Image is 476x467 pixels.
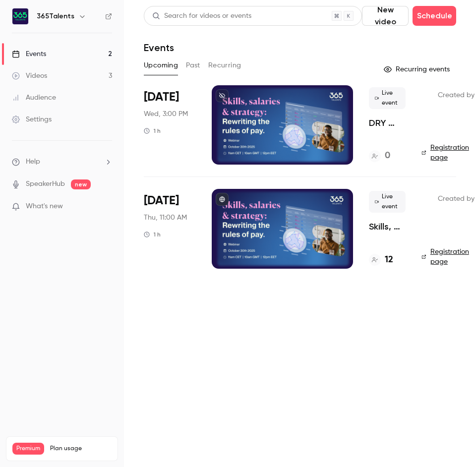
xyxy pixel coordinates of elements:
span: new [71,179,91,189]
h1: Events [144,42,174,54]
div: Oct 30 Thu, 11:00 AM (Europe/Paris) [144,189,196,268]
span: Help [26,157,40,167]
span: Thu, 11:00 AM [144,213,187,223]
div: Search for videos or events [152,11,251,21]
a: 0 [369,149,390,163]
div: Videos [12,71,47,81]
span: Created by [438,193,475,205]
img: 365Talents [12,8,28,24]
div: Settings [12,115,52,124]
span: Wed, 3:00 PM [144,109,188,119]
span: Plan usage [50,445,112,453]
button: Past [186,58,200,73]
div: Events [12,49,46,59]
span: Live event [369,87,406,109]
a: Registration page [421,247,471,267]
div: 1 h [144,127,161,135]
a: DRY RUN/TECHNICAL TEST of Skills, salaries & strategy: Rewriting the rules of pay [369,117,406,129]
a: SpeakerHub [26,179,65,189]
a: Skills, salaries & strategy: Rewriting the rules of pay [369,221,406,233]
a: Registration page [421,143,471,163]
a: 12 [369,253,393,267]
span: Live event [369,191,406,213]
button: Schedule [413,6,456,26]
span: [DATE] [144,193,179,209]
div: Audience [12,93,56,103]
h6: 365Talents [37,11,74,21]
h4: 0 [385,149,390,163]
button: Recurring [208,58,241,73]
span: Premium [12,443,44,455]
span: Created by [438,89,475,101]
iframe: Noticeable Trigger [100,202,112,211]
div: Oct 29 Wed, 3:00 PM (Europe/Paris) [144,85,196,165]
span: What's new [26,201,63,212]
h4: 12 [385,253,393,267]
div: 1 h [144,231,161,238]
button: Recurring events [379,61,456,77]
button: Upcoming [144,58,178,73]
button: New video [362,6,409,26]
li: help-dropdown-opener [12,157,112,167]
span: [DATE] [144,89,179,105]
